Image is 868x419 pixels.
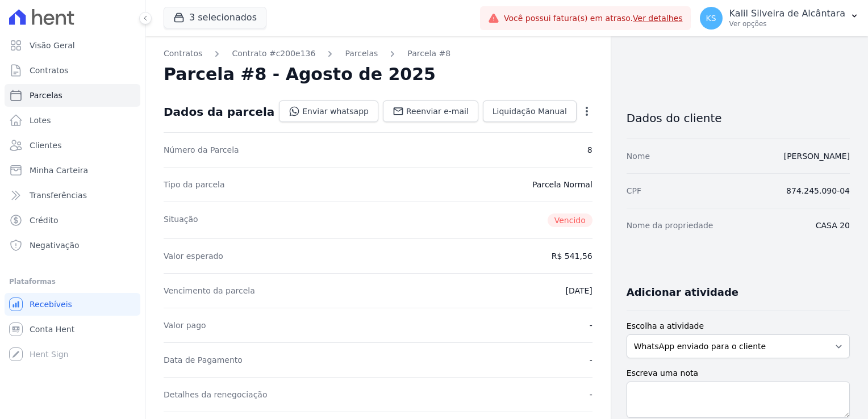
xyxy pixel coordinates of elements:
[30,240,80,251] span: Negativação
[164,213,198,227] dt: Situação
[5,159,140,182] a: Minha Carteira
[30,90,62,101] span: Parcelas
[627,320,850,332] label: Escolha a atividade
[590,320,592,331] dd: -
[30,190,87,201] span: Transferências
[483,100,577,122] a: Liquidação Manual
[30,40,75,51] span: Visão Geral
[565,285,592,296] dd: [DATE]
[729,19,845,28] p: Ver opções
[5,209,140,232] a: Crédito
[383,100,478,122] a: Reenviar e-mail
[816,220,850,231] dd: CASA 20
[590,389,592,400] dd: -
[706,14,716,22] span: KS
[9,275,136,288] div: Plataformas
[5,84,140,107] a: Parcelas
[587,144,592,156] dd: 8
[279,100,378,122] a: Enviar whatsapp
[164,354,243,366] dt: Data de Pagamento
[493,106,567,117] span: Liquidação Manual
[691,2,868,34] button: KS Kalil Silveira de Alcântara Ver opções
[164,105,274,119] div: Dados da parcela
[164,64,436,85] h2: Parcela #8 - Agosto de 2025
[627,185,641,196] dt: CPF
[164,144,239,156] dt: Número da Parcela
[5,109,140,132] a: Lotes
[30,165,88,176] span: Minha Carteira
[406,106,469,117] span: Reenviar e-mail
[5,293,140,316] a: Recebíveis
[164,389,268,400] dt: Detalhes da renegociação
[5,59,140,82] a: Contratos
[345,48,378,60] a: Parcelas
[5,34,140,57] a: Visão Geral
[729,8,845,19] p: Kalil Silveira de Alcântara
[627,220,713,231] dt: Nome da propriedade
[164,7,266,28] button: 3 selecionados
[30,299,72,310] span: Recebíveis
[590,354,592,366] dd: -
[548,213,592,227] span: Vencido
[633,14,683,23] a: Ver detalhes
[532,179,592,190] dd: Parcela Normal
[30,65,68,76] span: Contratos
[5,184,140,207] a: Transferências
[164,320,206,331] dt: Valor pago
[504,12,683,24] span: Você possui fatura(s) em atraso.
[786,185,850,196] dd: 874.245.090-04
[164,48,592,60] nav: Breadcrumb
[627,111,850,125] h3: Dados do cliente
[164,179,225,190] dt: Tipo da parcela
[5,234,140,257] a: Negativação
[627,286,738,299] h3: Adicionar atividade
[30,324,74,335] span: Conta Hent
[30,115,51,126] span: Lotes
[164,250,223,262] dt: Valor esperado
[627,367,850,379] label: Escreva uma nota
[5,318,140,341] a: Conta Hent
[164,48,202,60] a: Contratos
[164,285,255,296] dt: Vencimento da parcela
[5,134,140,157] a: Clientes
[407,48,450,60] a: Parcela #8
[627,150,650,162] dt: Nome
[232,48,315,60] a: Contrato #c200e136
[30,215,59,226] span: Crédito
[552,250,592,262] dd: R$ 541,56
[30,140,61,151] span: Clientes
[784,152,850,161] a: [PERSON_NAME]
